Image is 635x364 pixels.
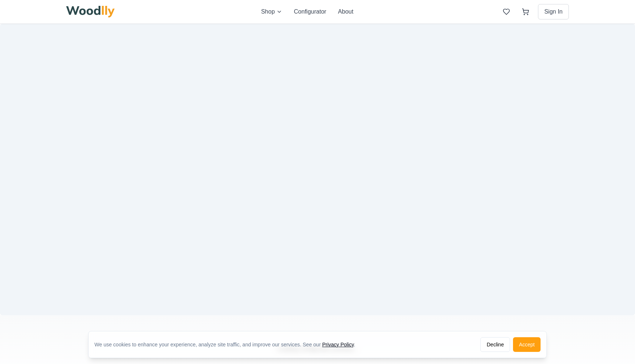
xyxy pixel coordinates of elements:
button: Shop [261,7,282,16]
button: Accept [513,337,541,352]
button: About [338,7,354,16]
button: Decline [480,337,510,352]
img: Woodlly [66,6,115,18]
div: We use cookies to enhance your experience, analyze site traffic, and improve our services. See our . [94,341,361,348]
button: Sign In [538,4,569,19]
a: Privacy Policy [322,342,354,347]
button: Configurator [294,7,326,16]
